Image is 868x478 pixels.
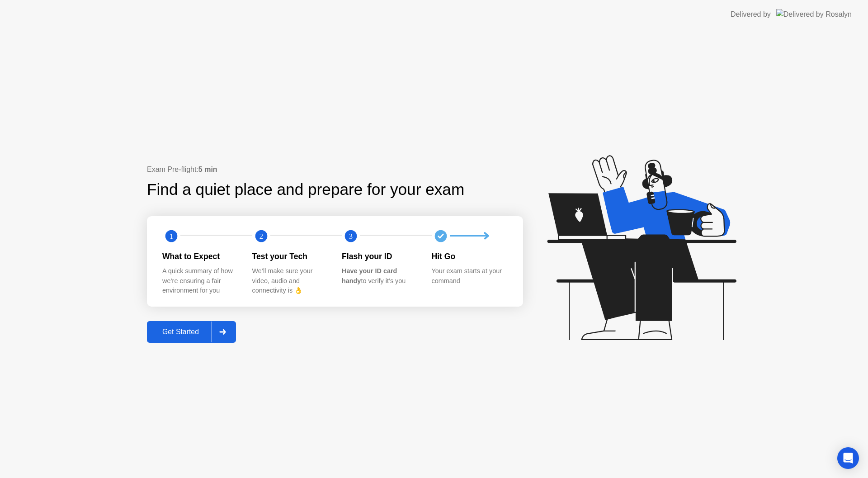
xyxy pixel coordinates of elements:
text: 2 [259,232,263,240]
b: 5 min [198,166,217,173]
div: Delivered by [731,9,771,20]
text: 1 [170,232,173,240]
div: Open Intercom Messenger [837,447,859,469]
div: We’ll make sure your video, audio and connectivity is 👌 [252,266,328,296]
div: A quick summary of how we’re ensuring a fair environment for you [162,266,238,296]
div: What to Expect [162,251,238,262]
div: Get Started [150,328,212,336]
div: Exam Pre-flight: [147,164,523,175]
div: Flash your ID [342,251,417,262]
div: Test your Tech [252,251,328,262]
div: Your exam starts at your command [432,266,507,286]
button: Get Started [147,321,236,343]
div: Find a quiet place and prepare for your exam [147,178,466,202]
div: to verify it’s you [342,266,417,286]
div: Hit Go [432,251,507,262]
text: 3 [349,232,353,240]
b: Have your ID card handy [342,267,397,284]
img: Delivered by Rosalyn [776,9,852,19]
